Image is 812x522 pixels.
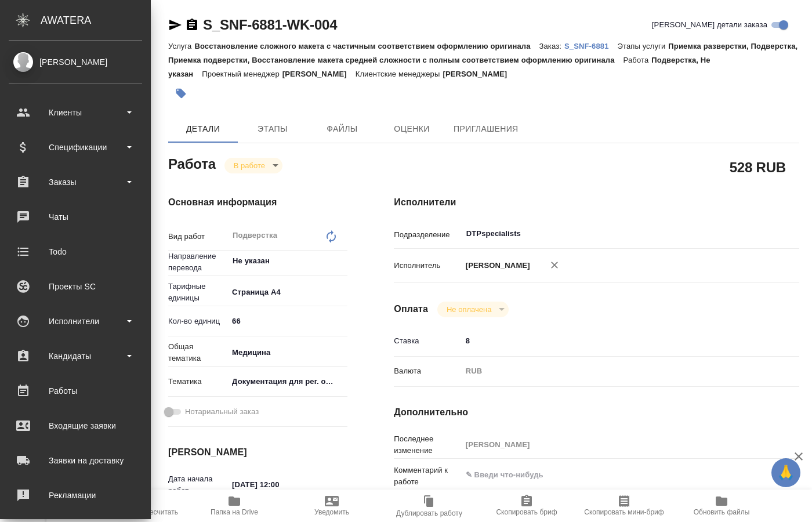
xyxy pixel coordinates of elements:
[394,365,461,377] p: Валюта
[776,461,796,485] span: 🙏
[9,173,142,191] div: Заказы
[478,490,575,522] button: Скопировать бриф
[9,313,142,330] div: Исполнители
[168,341,228,364] p: Общая тематика
[341,260,343,262] button: Open
[3,411,148,440] a: Входящие заявки
[314,508,349,516] span: Уведомить
[575,490,673,522] button: Скопировать мини-бриф
[9,208,142,226] div: Чаты
[203,17,337,32] a: S_SNF-6881-WK-004
[228,313,347,329] input: ✎ Введи что-нибудь
[396,509,462,517] span: Дублировать работу
[314,122,370,136] span: Файлы
[228,343,347,362] div: Медицина
[168,18,182,32] button: Скопировать ссылку для ЯМессенджера
[168,376,228,387] p: Тематика
[539,42,564,50] p: Заказ:
[3,376,148,405] a: Работы
[437,302,509,317] div: В работе
[228,282,347,302] div: Страница А4
[584,508,664,516] span: Скопировать мини-бриф
[168,153,216,173] h2: Работа
[730,157,786,177] h2: 528 RUB
[9,347,142,365] div: Кандидаты
[394,229,461,241] p: Подразделение
[673,490,770,522] button: Обновить файлы
[3,481,148,510] a: Рекламации
[394,302,428,316] h4: Оплата
[462,361,766,381] div: RUB
[186,490,283,522] button: Папка на Drive
[194,42,539,50] p: Восстановление сложного макета с частичным соответствием оформлению оригинала
[454,122,519,136] span: Приглашения
[564,41,618,50] a: S_SNF-6881
[384,122,440,136] span: Оценки
[771,458,800,487] button: 🙏
[652,19,767,31] span: [PERSON_NAME] детали заказа
[694,508,750,516] span: Обновить файлы
[168,195,347,209] h4: Основная информация
[228,372,347,391] div: Документация для рег. органов
[394,465,461,488] p: Комментарий к работе
[230,161,269,171] button: В работе
[3,237,148,266] a: Todo
[245,122,300,136] span: Этапы
[168,42,194,50] p: Услуга
[9,278,142,295] div: Проекты SC
[168,281,228,304] p: Тарифные единицы
[394,405,799,419] h4: Дополнительно
[9,417,142,434] div: Входящие заявки
[168,473,228,496] p: Дата начала работ
[168,445,347,459] h4: [PERSON_NAME]
[168,316,228,327] p: Кол-во единиц
[224,158,282,173] div: В работе
[211,508,258,516] span: Папка на Drive
[443,304,495,314] button: Не оплачена
[380,490,478,522] button: Дублировать работу
[759,233,762,235] button: Open
[443,70,516,78] p: [PERSON_NAME]
[185,406,259,418] span: Нотариальный заказ
[3,202,148,231] a: Чаты
[168,231,228,242] p: Вид работ
[283,490,380,522] button: Уведомить
[202,70,282,78] p: Проектный менеджер
[462,260,530,271] p: [PERSON_NAME]
[9,487,142,504] div: Рекламации
[3,446,148,475] a: Заявки на доставку
[394,260,461,271] p: Исполнитель
[282,70,356,78] p: [PERSON_NAME]
[168,81,194,106] button: Добавить тэг
[564,42,618,50] p: S_SNF-6881
[9,452,142,469] div: Заявки на доставку
[394,335,461,347] p: Ставка
[228,476,329,493] input: ✎ Введи что-нибудь
[496,508,557,516] span: Скопировать бриф
[394,433,461,456] p: Последнее изменение
[9,56,142,68] div: [PERSON_NAME]
[9,139,142,156] div: Спецификации
[3,272,148,301] a: Проекты SC
[356,70,443,78] p: Клиентские менеджеры
[175,122,231,136] span: Детали
[623,56,652,64] p: Работа
[462,436,766,453] input: Пустое поле
[9,382,142,400] div: Работы
[462,332,766,349] input: ✎ Введи что-нибудь
[9,104,142,121] div: Клиенты
[41,9,151,32] div: AWATERA
[168,251,228,274] p: Направление перевода
[618,42,669,50] p: Этапы услуги
[9,243,142,260] div: Todo
[542,252,567,278] button: Удалить исполнителя
[185,18,199,32] button: Скопировать ссылку
[394,195,799,209] h4: Исполнители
